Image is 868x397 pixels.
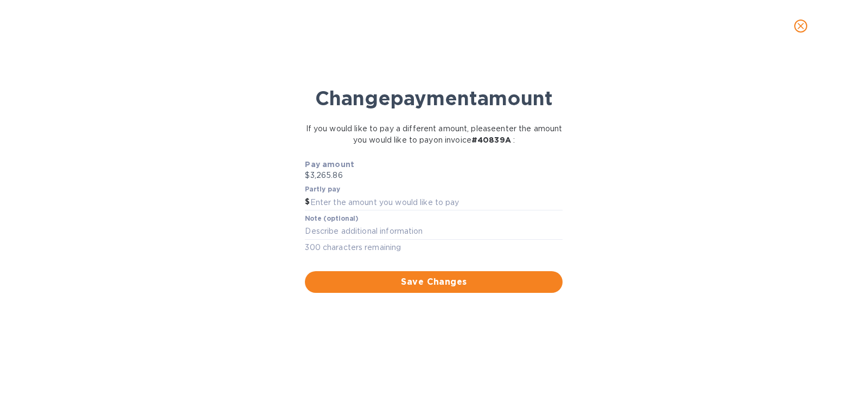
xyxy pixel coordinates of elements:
b: Pay amount [305,160,354,169]
div: $ [305,194,310,210]
button: close [788,13,814,39]
b: # 40839A [471,136,511,144]
label: Note (optional) [305,215,358,222]
label: Partly pay [305,187,341,193]
input: Enter the amount you would like to pay [310,194,563,210]
button: Save Changes [305,271,563,293]
p: If you would like to pay a different amount, please enter the amount you would like to pay on inv... [301,123,567,146]
span: Save Changes [314,276,554,289]
b: Change payment amount [315,86,553,110]
p: 300 characters remaining [305,241,563,254]
p: $3,265.86 [305,170,563,181]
